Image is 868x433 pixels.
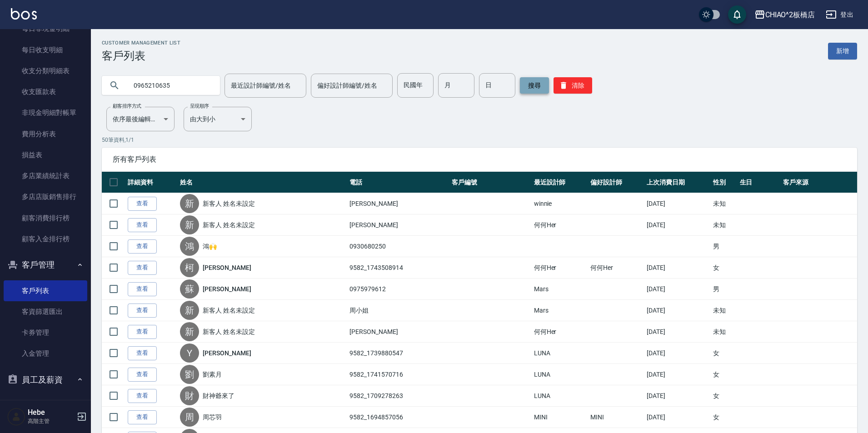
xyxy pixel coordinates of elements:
[125,172,178,193] th: 詳細資料
[203,348,251,358] a: [PERSON_NAME]
[4,102,87,123] a: 非現金明細對帳單
[4,124,87,144] a: 費用分析表
[711,236,738,257] td: 男
[4,186,87,207] a: 多店店販銷售排行
[644,172,711,193] th: 上次消費日期
[347,279,449,300] td: 0975979612
[347,364,449,385] td: 9582_1741570716
[4,301,87,322] a: 客資篩選匯出
[180,386,199,405] div: 財
[347,343,449,364] td: 9582_1739880547
[532,385,588,407] td: LUNA
[102,136,857,144] p: 50 筆資料, 1 / 1
[128,389,157,403] a: 查看
[102,50,180,62] h3: 客戶列表
[180,343,199,363] div: Y
[203,391,234,400] a: 財神爺來了
[180,215,199,234] div: 新
[781,172,857,193] th: 客戶來源
[644,407,711,428] td: [DATE]
[4,322,87,343] a: 卡券管理
[128,368,157,382] a: 查看
[588,257,644,279] td: 何何Her
[554,77,592,94] button: 清除
[203,370,222,379] a: 劉素月
[128,261,157,275] a: 查看
[28,417,74,425] p: 高階主管
[203,284,251,294] a: [PERSON_NAME]
[711,214,738,236] td: 未知
[4,253,87,277] button: 客戶管理
[644,300,711,321] td: [DATE]
[4,395,87,416] a: 員工列表
[203,413,222,422] a: 周芯羽
[711,321,738,343] td: 未知
[449,172,532,193] th: 客戶編號
[347,257,449,279] td: 9582_1743508914
[113,155,846,164] span: 所有客戶列表
[711,257,738,279] td: 女
[644,364,711,385] td: [DATE]
[4,40,87,60] a: 每日收支明細
[347,300,449,321] td: 周小姐
[765,9,815,20] div: CHIAO^2板橋店
[180,322,199,341] div: 新
[644,257,711,279] td: [DATE]
[532,172,588,193] th: 最近設計師
[711,193,738,214] td: 未知
[4,343,87,364] a: 入金管理
[203,220,255,229] a: 新客人 姓名未設定
[4,280,87,301] a: 客戶列表
[711,343,738,364] td: 女
[532,214,588,236] td: 何何Her
[128,239,157,254] a: 查看
[738,172,781,193] th: 生日
[532,257,588,279] td: 何何Her
[711,407,738,428] td: 女
[203,242,217,251] a: 鴻🙌
[711,279,738,300] td: 男
[180,365,199,384] div: 劉
[128,304,157,318] a: 查看
[828,43,857,60] a: 新增
[711,385,738,407] td: 女
[532,343,588,364] td: LUNA
[4,18,87,39] a: 每日非現金明細
[532,279,588,300] td: Mars
[180,194,199,213] div: 新
[532,193,588,214] td: winnie
[203,306,255,315] a: 新客人 姓名未設定
[128,282,157,296] a: 查看
[532,364,588,385] td: LUNA
[180,301,199,320] div: 新
[4,368,87,392] button: 員工及薪資
[4,81,87,102] a: 收支匯款表
[347,407,449,428] td: 9582_1694857056
[347,214,449,236] td: [PERSON_NAME]
[4,165,87,186] a: 多店業績統計表
[128,197,157,211] a: 查看
[588,407,644,428] td: MINI
[711,300,738,321] td: 未知
[644,214,711,236] td: [DATE]
[520,77,549,94] button: 搜尋
[588,172,644,193] th: 偏好設計師
[4,144,87,165] a: 損益表
[532,321,588,343] td: 何何Her
[203,327,255,336] a: 新客人 姓名未設定
[190,103,209,109] label: 呈現順序
[822,6,857,23] button: 登出
[751,5,819,24] button: CHIAO^2板橋店
[532,300,588,321] td: Mars
[113,103,141,109] label: 顧客排序方式
[347,193,449,214] td: [PERSON_NAME]
[180,408,199,427] div: 周
[347,385,449,407] td: 9582_1709278263
[128,410,157,424] a: 查看
[711,172,738,193] th: 性別
[644,343,711,364] td: [DATE]
[7,408,25,426] img: Person
[347,321,449,343] td: [PERSON_NAME]
[644,279,711,300] td: [DATE]
[532,407,588,428] td: MINI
